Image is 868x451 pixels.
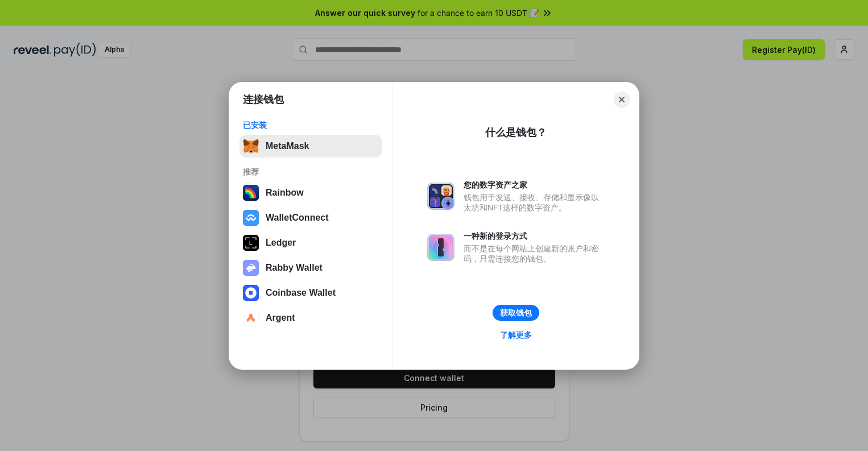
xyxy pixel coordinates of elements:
div: 您的数字资产之家 [464,180,605,190]
button: Close [614,92,630,107]
div: Ledger [266,238,296,248]
h1: 连接钱包 [243,93,284,106]
img: svg+xml,%3Csvg%20width%3D%2228%22%20height%3D%2228%22%20viewBox%3D%220%200%2028%2028%22%20fill%3D... [243,285,259,301]
div: 一种新的登录方式 [464,231,605,241]
button: Rabby Wallet [239,256,382,279]
button: Rainbow [239,181,382,204]
div: 而不是在每个网站上创建新的账户和密码，只需连接您的钱包。 [464,243,605,264]
div: MetaMask [266,141,309,151]
button: WalletConnect [239,206,382,229]
img: svg+xml,%3Csvg%20fill%3D%22none%22%20height%3D%2233%22%20viewBox%3D%220%200%2035%2033%22%20width%... [243,138,259,154]
div: 推荐 [243,167,379,177]
div: 获取钱包 [500,308,532,318]
button: Coinbase Wallet [239,282,382,304]
img: svg+xml,%3Csvg%20xmlns%3D%22http%3A%2F%2Fwww.w3.org%2F2000%2Fsvg%22%20fill%3D%22none%22%20viewBox... [427,234,454,261]
div: Rabby Wallet [266,263,323,273]
div: 什么是钱包？ [485,126,547,139]
button: 获取钱包 [493,305,539,321]
button: Ledger [239,231,382,254]
div: Coinbase Wallet [266,288,336,298]
img: svg+xml,%3Csvg%20xmlns%3D%22http%3A%2F%2Fwww.w3.org%2F2000%2Fsvg%22%20fill%3D%22none%22%20viewBox... [427,183,454,210]
div: WalletConnect [266,213,329,223]
div: Argent [266,313,295,323]
div: 已安装 [243,120,379,130]
img: svg+xml,%3Csvg%20xmlns%3D%22http%3A%2F%2Fwww.w3.org%2F2000%2Fsvg%22%20fill%3D%22none%22%20viewBox... [243,260,259,276]
img: svg+xml,%3Csvg%20width%3D%2228%22%20height%3D%2228%22%20viewBox%3D%220%200%2028%2028%22%20fill%3D... [243,310,259,326]
img: svg+xml,%3Csvg%20xmlns%3D%22http%3A%2F%2Fwww.w3.org%2F2000%2Fsvg%22%20width%3D%2228%22%20height%3... [243,235,259,251]
img: svg+xml,%3Csvg%20width%3D%22120%22%20height%3D%22120%22%20viewBox%3D%220%200%20120%20120%22%20fil... [243,185,259,201]
div: 钱包用于发送、接收、存储和显示像以太坊和NFT这样的数字资产。 [464,192,605,213]
div: 了解更多 [500,330,532,340]
img: svg+xml,%3Csvg%20width%3D%2228%22%20height%3D%2228%22%20viewBox%3D%220%200%2028%2028%22%20fill%3D... [243,210,259,226]
button: MetaMask [239,135,382,158]
div: Rainbow [266,188,304,198]
button: Argent [239,307,382,329]
a: 了解更多 [493,328,539,342]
